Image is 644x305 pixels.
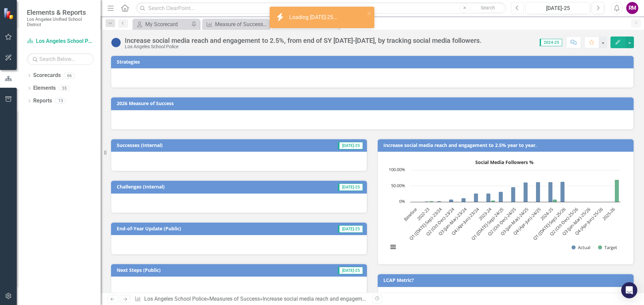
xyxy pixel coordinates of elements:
[425,206,456,237] text: Q2 (Oct-Dec)-23/24
[528,4,588,12] div: [DATE]-25
[55,98,66,104] div: 13
[425,202,429,202] path: 2022-23, 2. Actual.
[471,3,504,13] button: Search
[561,206,591,237] text: Q3 (Jan-Mar)-25/26
[408,206,443,241] text: Q1 ([DATE]-Sep)-23/24
[64,73,75,78] div: 66
[399,198,405,204] text: 0%
[491,201,495,202] path: 2023-24, 5. Target.
[3,8,15,19] img: ClearPoint Strategy
[338,142,363,149] span: [DATE]-25
[477,206,493,222] text: 2023-24
[385,157,624,257] svg: Interactive chart
[532,206,567,241] text: Q1 ([DATE]-Sep)-25/26
[111,37,121,48] img: At or Above Plan
[526,2,590,14] button: [DATE]-25
[338,267,363,274] span: [DATE]-25
[449,200,453,202] path: Q2 (Oct-Dec)-23/24, 8.03. Actual.
[391,182,405,188] text: 50.00%
[416,206,431,221] text: 2022-23
[548,182,553,202] path: 2024-25, 62.99. Actual.
[539,206,554,221] text: 2024-25
[59,85,70,91] div: 55
[27,37,94,45] a: Los Angeles School Police
[27,8,94,16] span: Elements & Reports
[117,226,293,231] h3: End-of-Year Update (Public)
[598,244,618,250] button: Show Target
[144,296,207,302] a: Los Angeles School Police
[33,97,52,105] a: Reports
[263,296,545,302] div: Increase social media reach and engagement to 2.5%, from end of SY [DATE]-[DATE], by tracking soc...
[117,101,630,106] h3: 2026 Measure of Success
[560,182,565,202] path: Q1 (Jul-Sep)-25/26, 64. Actual.
[209,296,260,302] a: Measures of Success
[33,84,56,92] a: Elements
[474,194,478,202] path: Q4 (Apr-Jun)-23/24, 26.48. Actual.
[536,182,540,202] path: Q4 (Apr-Jun)-24/25, 62.99. Actual.
[27,16,94,27] small: Los Angeles Unified School District
[388,242,398,252] button: View chart menu, Social Media Followers %
[429,201,434,202] path: 2022-23, 2.5. Target.
[117,143,275,148] h3: Successes (Internal)
[481,5,495,10] span: Search
[33,72,61,79] a: Scorecards
[626,2,638,14] button: RM
[486,194,491,202] path: 2023-24, 26.48. Actual.
[383,278,630,283] h3: LCAP Metric?
[615,180,619,202] path: 2025-26, 70. Target.
[117,268,273,273] h3: Next Steps (Public)
[462,198,466,202] path: Q3 (Jan-Mar)-23/24, 12.57. Actual.
[289,14,339,21] div: Loading [DATE]-25...
[470,206,505,241] text: Q1 ([DATE]-Sep)-24/25
[383,143,630,148] h3: Increase social media reach and engagement to 2.5% year to year.
[540,39,562,46] span: 2024-25
[437,201,441,202] path: Q1 (Jul-Sep)-23/24, 2.77. Actual.
[553,200,557,202] path: 2024-25, 7.5. Target.
[338,183,363,191] span: [DATE]-25
[416,180,619,202] g: Target, bar series 2 of 2 with 17 bars.
[621,282,637,298] div: Open Intercom Messenger
[215,20,268,28] div: Measure of Success - Scorecard Report
[389,166,405,172] text: 100.00%
[135,295,367,303] div: » »
[574,206,604,236] text: Q4 (Apr-Jun)-25/26
[117,184,278,189] h3: Challenges (Internal)
[601,206,616,221] text: 2025-26
[524,182,528,202] path: Q3 (Jan-Mar)-24/25, 61.87. Actual.
[437,206,468,237] text: Q3 (Jan-Mar)-23/24
[385,292,391,299] span: No
[475,159,534,165] text: Social Media Followers %
[125,37,482,44] div: Increase social media reach and engagement to 2.5%, from end of SY [DATE]-[DATE], by tracking soc...
[134,20,190,28] a: My Scorecard
[385,157,627,257] div: Social Media Followers %. Highcharts interactive chart.
[125,44,482,49] div: Los Angeles School Police
[145,20,190,28] div: My Scorecard
[136,2,506,14] input: Search ClearPoint...
[572,244,590,250] button: Show Actual
[499,206,530,237] text: Q3 (Jan-Mar)-24/25
[511,187,516,202] path: Q2 (Oct-Dec)-24/25, 46.78. Actual.
[27,53,94,65] input: Search Below...
[117,59,630,64] h3: Strategies
[512,206,542,236] text: Q4 (Apr-Jun)-24/25
[486,206,517,237] text: Q2 (Oct-Dec)-24/25
[548,206,579,237] text: Q2 (Oct-Dec)-25/26
[338,225,363,233] span: [DATE]-25
[450,206,481,237] text: Q4 (Apr-Jun)-23/24
[367,9,372,17] button: close
[402,206,418,222] text: Baseline
[499,192,503,202] path: Q1 (Jul-Sep)-24/25, 32.39. Actual.
[204,20,268,28] a: Measure of Success - Scorecard Report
